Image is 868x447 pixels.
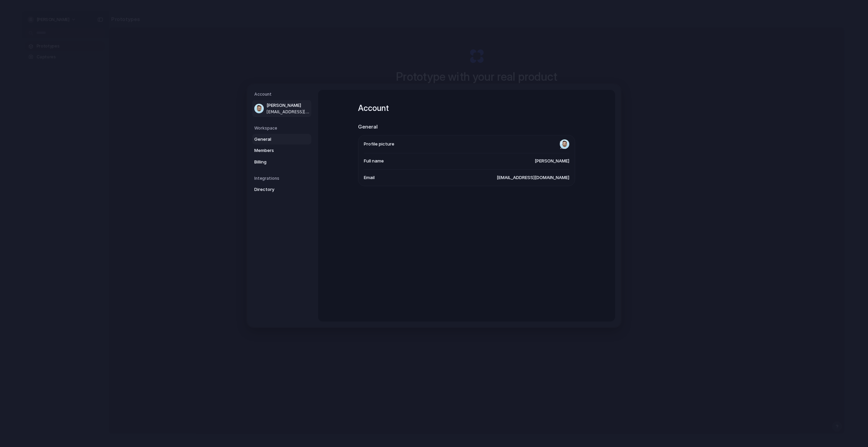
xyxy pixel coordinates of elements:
[254,125,311,131] h5: Workspace
[254,91,311,97] h5: Account
[254,175,311,181] h5: Integrations
[364,141,394,148] span: Profile picture
[254,158,298,165] span: Billing
[252,156,311,167] a: Billing
[497,174,569,181] span: [EMAIL_ADDRESS][DOMAIN_NAME]
[267,109,310,115] span: [EMAIL_ADDRESS][DOMAIN_NAME]
[252,145,311,156] a: Members
[254,186,298,193] span: Directory
[535,158,569,164] span: [PERSON_NAME]
[252,184,311,195] a: Directory
[254,147,298,154] span: Members
[252,100,311,117] a: [PERSON_NAME][EMAIL_ADDRESS][DOMAIN_NAME]
[267,102,310,109] span: [PERSON_NAME]
[364,174,375,181] span: Email
[358,123,575,131] h2: General
[358,102,575,114] h1: Account
[254,136,298,142] span: General
[252,134,311,144] a: General
[364,158,384,164] span: Full name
